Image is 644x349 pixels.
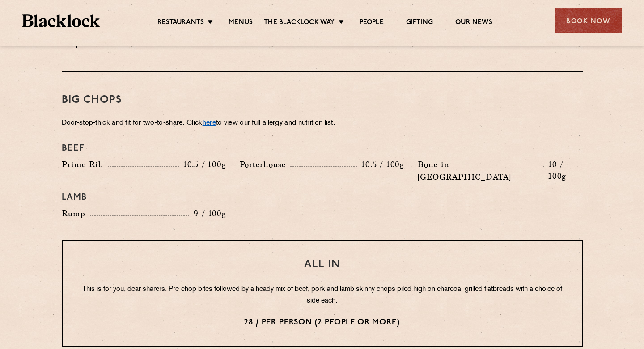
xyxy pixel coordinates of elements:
p: Porterhouse [240,158,290,171]
a: Menus [229,18,253,28]
h3: Big Chops [62,94,583,106]
p: Bone in [GEOGRAPHIC_DATA] [418,158,543,183]
a: Our News [455,18,492,28]
p: Door-stop-thick and fit for two-to-share. Click to view our full allergy and nutrition list. [62,117,583,130]
p: Rump [62,207,90,220]
h3: All In [80,259,564,270]
a: Restaurants [157,18,204,28]
a: here [203,120,216,126]
p: 10.5 / 100g [357,159,404,170]
p: This is for you, dear sharers. Pre-chop bites followed by a heady mix of beef, pork and lamb skin... [80,284,564,307]
p: 10.5 / 100g [179,159,226,170]
a: People [360,18,384,28]
div: Book Now [555,8,622,33]
p: Prime Rib [62,158,108,171]
p: 10 / 100g [544,159,583,182]
h4: Lamb [62,192,583,203]
h4: Beef [62,143,583,154]
a: Gifting [406,18,433,28]
p: 28 / per person (2 people or more) [80,317,564,328]
img: BL_Textured_Logo-footer-cropped.svg [22,14,100,27]
p: 9 / 100g [189,208,226,219]
a: The Blacklock Way [264,18,335,28]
